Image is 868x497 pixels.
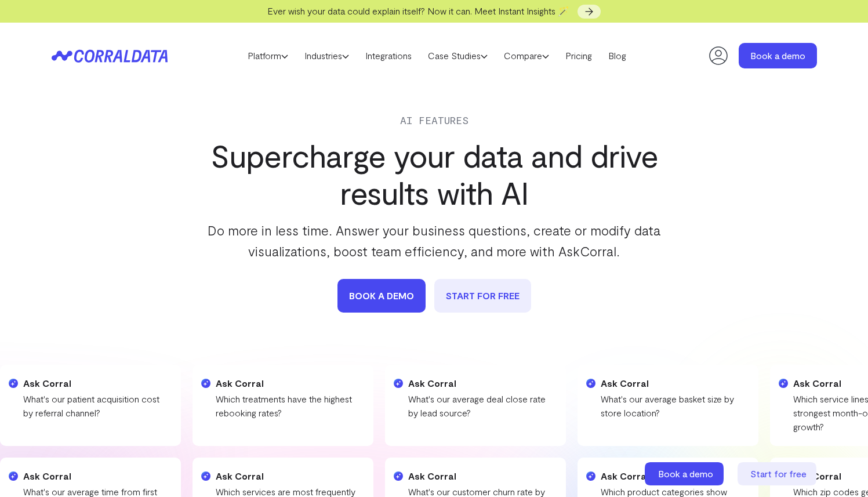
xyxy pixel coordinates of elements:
a: START FOR FREE [434,279,531,313]
span: Ever wish your data could explain itself? Now it can. Meet Instant Insights 🪄 [267,5,569,16]
a: Pricing [557,47,600,64]
p: What's our patient acquisition cost by referral channel? [23,392,169,420]
p: What's our average deal close rate by lead source? [408,392,554,420]
a: Start for free [738,462,819,485]
a: Platform [239,47,296,64]
span: Book a demo [658,468,713,479]
p: Which treatments have the highest rebooking rates? [216,392,362,420]
h4: Ask Corral [420,469,566,483]
a: book a demo [337,279,426,313]
a: Industries [296,47,357,64]
a: Book a demo [739,43,817,68]
h4: Ask Corral [601,376,747,390]
h4: Ask Corral [23,376,169,390]
h4: Ask Corral [612,469,758,483]
div: AI Features [198,112,671,128]
h1: Supercharge your data and drive results with AI [198,137,671,211]
h4: Ask Corral [35,469,181,483]
h4: Ask Corral [216,376,362,390]
h4: Ask Corral [408,376,554,390]
p: Do more in less time. Answer your business questions, create or modify data visualizations, boost... [198,220,671,262]
a: Blog [600,47,634,64]
span: Start for free [750,468,807,479]
a: Book a demo [645,462,726,485]
a: Compare [496,47,557,64]
h4: Ask Corral [227,469,373,483]
p: What's our average basket size by store location? [601,392,747,420]
a: Integrations [357,47,420,64]
a: Case Studies [420,47,496,64]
